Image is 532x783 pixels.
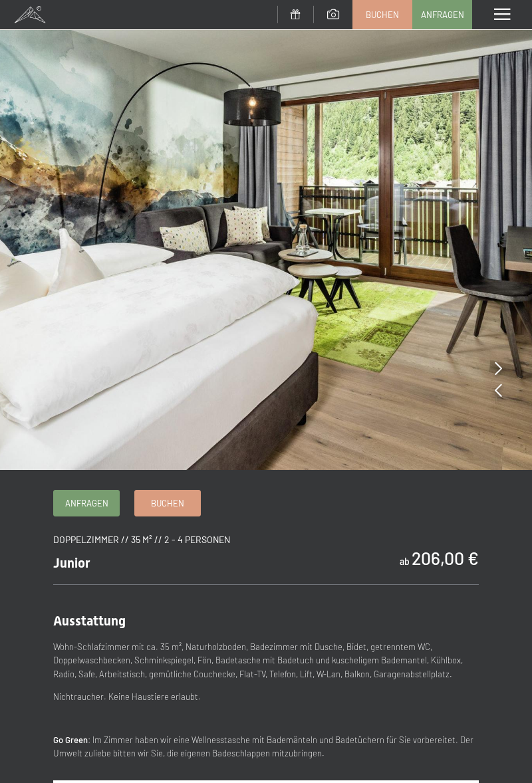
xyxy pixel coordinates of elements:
span: Buchen [151,497,184,509]
span: Ausstattung [53,613,126,629]
a: Anfragen [54,491,119,516]
span: Anfragen [65,497,108,509]
span: Buchen [366,9,399,21]
b: 206,00 € [412,547,479,568]
p: : Im Zimmer haben wir eine Wellnesstasche mit Bademänteln und Badetüchern für Sie vorbereitet. De... [53,733,479,761]
span: Anfragen [421,9,464,21]
a: Anfragen [413,1,471,29]
a: Buchen [353,1,412,29]
span: Doppelzimmer // 35 m² // 2 - 4 Personen [53,534,230,545]
a: Buchen [135,491,200,516]
p: Wohn-Schlafzimmer mit ca. 35 m², Naturholzboden, Badezimmer mit Dusche, Bidet, getrenntem WC, Dop... [53,640,479,681]
span: Junior [53,555,90,571]
span: ab [400,556,410,567]
strong: Go Green [53,734,88,745]
p: Nichtraucher. Keine Haustiere erlaubt. [53,690,479,704]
